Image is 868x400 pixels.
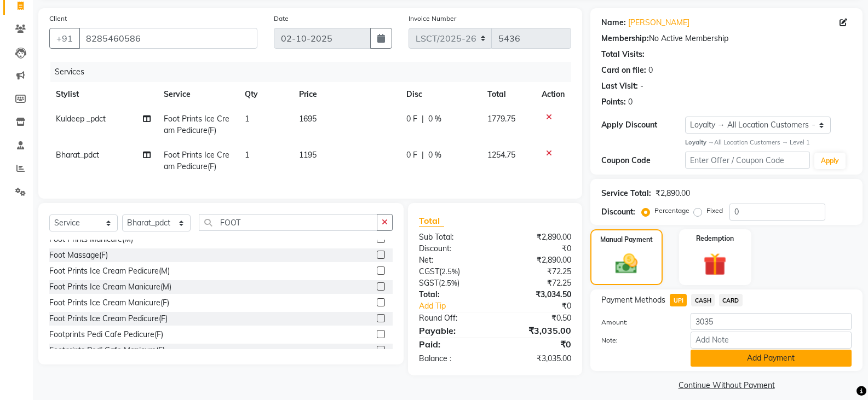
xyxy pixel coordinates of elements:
span: 2.5% [441,279,457,287]
th: Qty [238,82,292,107]
div: Membership: [601,33,649,44]
label: Redemption [696,234,734,244]
span: | [422,149,424,161]
span: SGST [419,278,439,288]
th: Service [157,82,238,107]
div: ₹3,034.50 [495,289,579,300]
label: Fixed [706,206,723,216]
span: 1779.75 [487,114,515,124]
span: 1 [245,114,249,124]
div: ₹0 [495,243,579,254]
span: Foot Prints Ice Cream Pedicure(F) [164,150,229,171]
div: ₹2,890.00 [656,188,690,199]
div: Discount: [601,206,635,218]
div: ₹2,890.00 [495,231,579,243]
div: Round Off: [411,312,495,324]
th: Stylist [49,82,157,107]
span: | [422,113,424,125]
label: Percentage [654,206,689,216]
div: All Location Customers → Level 1 [685,138,852,147]
input: Search or Scan [199,214,377,231]
span: 0 F [406,149,417,161]
input: Amount [691,313,852,330]
span: CASH [691,294,715,306]
div: ₹72.25 [495,277,579,289]
div: Balance : [411,353,495,364]
div: Foot Prints Ice Cream Pedicure(F) [49,313,168,324]
span: 1195 [299,150,317,160]
input: Enter Offer / Coupon Code [685,152,810,169]
label: Manual Payment [600,235,653,245]
label: Invoice Number [409,14,456,24]
div: Discount: [411,243,495,254]
span: 0 F [406,113,417,125]
th: Action [535,82,571,107]
span: UPI [670,294,687,306]
div: ( ) [411,266,495,277]
div: Footprints Pedi Cafe Pedicure(F) [49,329,163,340]
span: 1254.75 [487,150,515,160]
span: 0 % [428,113,441,125]
span: 1 [245,150,249,160]
div: Payable: [411,324,495,337]
img: _cash.svg [608,251,645,277]
label: Client [49,14,67,24]
div: ₹0 [495,338,579,351]
div: Total: [411,289,495,300]
div: Services [50,62,579,82]
div: Foot Prints Ice Cream Manicure(M) [49,281,171,293]
div: ₹0 [509,300,579,312]
label: Date [274,14,289,24]
div: 0 [628,96,633,108]
div: Coupon Code [601,155,685,166]
div: Foot Massage(F) [49,250,108,261]
span: CGST [419,266,439,276]
span: Foot Prints Ice Cream Pedicure(F) [164,114,229,135]
label: Note: [593,335,682,345]
div: 0 [648,65,653,76]
div: Apply Discount [601,119,685,131]
div: Footprints Pedi Cafe Manicure(F) [49,345,165,356]
div: ( ) [411,277,495,289]
button: +91 [49,28,80,49]
button: Apply [814,153,846,169]
th: Price [292,82,400,107]
img: _gift.svg [696,250,734,279]
div: - [640,80,643,92]
div: Card on file: [601,65,646,76]
a: Continue Without Payment [593,380,860,391]
div: ₹0.50 [495,312,579,324]
input: Search by Name/Mobile/Email/Code [79,28,257,49]
div: No Active Membership [601,33,852,44]
div: Name: [601,17,626,28]
span: 2.5% [441,267,458,276]
th: Disc [400,82,481,107]
span: CARD [719,294,743,306]
div: Foot Prints Ice Cream Pedicure(M) [49,265,170,277]
div: Foot Prints Ice Cream Manicure(F) [49,297,169,309]
span: Kuldeep _pdct [56,114,106,124]
div: ₹72.25 [495,266,579,277]
span: 1695 [299,114,317,124]
div: ₹3,035.00 [495,324,579,337]
div: Sub Total: [411,231,495,243]
input: Add Note [691,332,852,349]
label: Amount: [593,317,682,327]
div: Net: [411,254,495,266]
div: Service Total: [601,188,651,199]
div: Paid: [411,338,495,351]
button: Add Payment [691,350,852,367]
div: Foot Prints Manicure(M) [49,234,133,245]
span: Total [419,215,444,227]
span: 0 % [428,149,441,161]
th: Total [481,82,535,107]
strong: Loyalty → [685,138,714,146]
div: ₹3,035.00 [495,353,579,364]
span: Bharat_pdct [56,150,99,160]
div: Total Visits: [601,49,645,60]
div: Points: [601,96,626,108]
a: Add Tip [411,300,509,312]
div: Last Visit: [601,80,638,92]
span: Payment Methods [601,294,665,306]
a: [PERSON_NAME] [628,17,689,28]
